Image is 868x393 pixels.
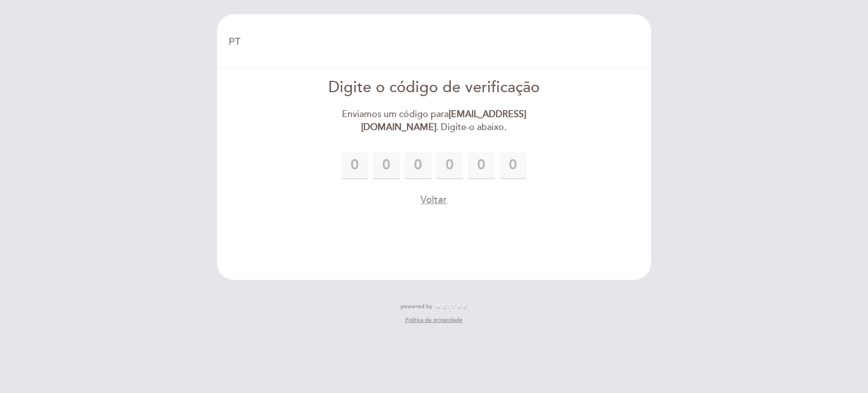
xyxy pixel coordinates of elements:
img: MEITRE [435,304,467,309]
a: Política de privacidade [405,316,463,324]
input: 0 [468,152,495,179]
button: Voltar [420,193,447,207]
div: Digite o código de verificação [305,77,564,99]
strong: [EMAIL_ADDRESS][DOMAIN_NAME] [361,109,526,133]
input: 0 [373,152,400,179]
div: Enviamos um código para . Digite-o abaixo. [305,108,564,134]
input: 0 [341,152,368,179]
input: 0 [500,152,527,179]
input: 0 [436,152,463,179]
span: powered by [401,303,432,310]
input: 0 [405,152,432,179]
a: powered by [401,303,467,310]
